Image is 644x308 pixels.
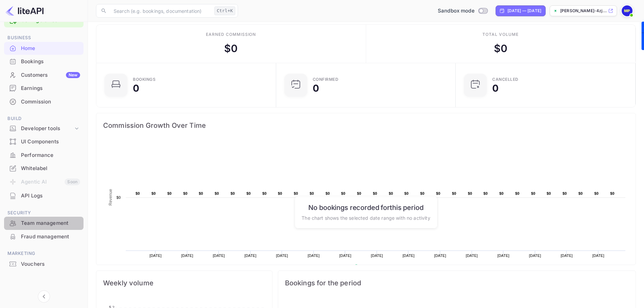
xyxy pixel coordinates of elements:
[497,254,509,258] text: [DATE]
[4,34,84,42] span: Business
[420,191,425,195] text: $0
[313,77,339,81] div: Confirmed
[103,120,629,131] span: Commission Growth Over Time
[21,138,80,146] div: UI Components
[389,191,393,195] text: $0
[434,254,446,258] text: [DATE]
[515,191,520,195] text: $0
[276,254,288,258] text: [DATE]
[594,191,599,195] text: $0
[310,191,314,195] text: $0
[4,149,84,162] div: Performance
[133,84,139,93] div: 0
[361,264,378,269] text: Revenue
[308,254,320,258] text: [DATE]
[278,191,282,195] text: $0
[224,41,238,56] div: $ 0
[108,189,113,206] text: Revenue
[21,45,80,52] div: Home
[149,254,162,258] text: [DATE]
[622,5,633,16] img: Maarten Van Pijpen
[21,260,80,268] div: Vouchers
[4,209,84,217] span: Security
[231,191,235,195] text: $0
[21,85,80,92] div: Earnings
[4,95,84,109] div: Commission
[167,191,172,195] text: $0
[21,233,80,241] div: Fraud management
[4,135,84,148] a: UI Components
[246,191,251,195] text: $0
[4,69,84,82] div: CustomersNew
[339,254,352,258] text: [DATE]
[482,31,519,38] div: Total volume
[4,258,84,270] a: Vouchers
[302,214,430,221] p: The chart shows the selected date range with no activity
[483,191,488,195] text: $0
[151,191,156,195] text: $0
[492,77,519,81] div: CANCELLED
[313,84,319,93] div: 0
[494,41,507,56] div: $ 0
[547,191,551,195] text: $0
[4,162,84,175] div: Whitelabel
[371,254,383,258] text: [DATE]
[560,254,573,258] text: [DATE]
[21,219,80,227] div: Team management
[262,191,267,195] text: $0
[4,230,84,243] div: Fraud management
[21,125,73,133] div: Developer tools
[452,191,456,195] text: $0
[357,191,361,195] text: $0
[4,189,84,203] div: API Logs
[466,254,478,258] text: [DATE]
[110,4,212,18] input: Search (e.g. bookings, documentation)
[4,123,84,135] div: Developer tools
[4,42,84,54] a: Home
[4,149,84,161] a: Performance
[4,217,84,229] a: Team management
[468,191,472,195] text: $0
[404,191,409,195] text: $0
[529,254,541,258] text: [DATE]
[4,82,84,95] div: Earnings
[563,191,567,195] text: $0
[436,191,440,195] text: $0
[21,192,80,200] div: API Logs
[341,191,345,195] text: $0
[4,42,84,55] div: Home
[492,84,499,93] div: 0
[4,55,84,68] a: Bookings
[4,82,84,94] a: Earnings
[4,69,84,81] a: CustomersNew
[4,115,84,122] span: Build
[38,290,50,303] button: Collapse navigation
[610,191,615,195] text: $0
[136,191,140,195] text: $0
[4,250,84,257] span: Marketing
[21,58,80,66] div: Bookings
[4,189,84,202] a: API Logs
[213,254,225,258] text: [DATE]
[531,191,535,195] text: $0
[294,191,298,195] text: $0
[496,5,546,16] div: Click to change the date range period
[199,191,203,195] text: $0
[5,5,44,16] img: LiteAPI logo
[438,7,475,15] span: Sandbox mode
[592,254,604,258] text: [DATE]
[373,191,377,195] text: $0
[4,230,84,243] a: Fraud management
[66,72,80,78] div: New
[214,6,235,15] div: Ctrl+K
[403,254,415,258] text: [DATE]
[215,191,219,195] text: $0
[21,151,80,159] div: Performance
[326,191,330,195] text: $0
[206,31,256,38] div: Earned commission
[499,191,504,195] text: $0
[4,55,84,68] div: Bookings
[244,254,257,258] text: [DATE]
[285,278,629,288] span: Bookings for the period
[181,254,193,258] text: [DATE]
